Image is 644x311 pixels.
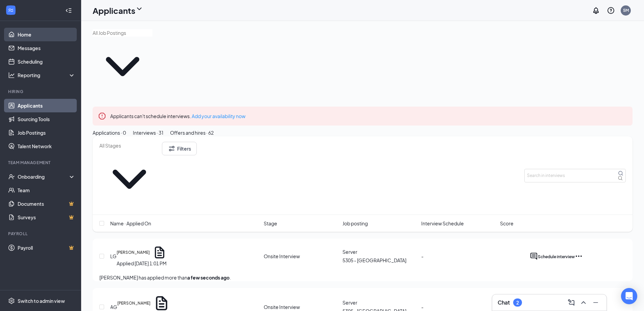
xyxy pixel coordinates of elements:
h5: [PERSON_NAME] [117,249,150,256]
button: ChevronUp [578,297,589,308]
h1: Applicants [93,5,135,16]
svg: ChevronUp [579,298,588,307]
span: Score [500,220,514,227]
div: Hiring [8,89,74,94]
span: Name · Applied On [110,220,151,227]
a: Talent Network [18,139,75,153]
svg: ComposeMessage [567,298,575,307]
button: Filter Filters [162,142,197,155]
p: 5305 - [GEOGRAPHIC_DATA] [342,257,417,264]
div: Applied [DATE] 1:01 PM [117,260,167,267]
span: Job posting [342,220,368,227]
svg: Document [152,245,167,260]
div: LG [110,252,117,260]
a: Sourcing Tools [18,112,75,126]
svg: Collapse [65,7,72,14]
div: Reporting [18,72,76,79]
span: Server [342,299,357,306]
svg: UserCheck [8,173,15,180]
input: All Stages [99,142,159,149]
span: - [421,253,424,259]
input: All Job Postings [93,29,152,37]
a: Messages [18,41,75,55]
h5: [PERSON_NAME] [117,300,150,306]
div: Applications · 0 [93,129,126,136]
svg: Error [98,112,106,120]
div: Onboarding [18,173,70,180]
input: Search in interviews [524,169,626,182]
svg: ChevronDown [99,149,159,209]
div: Interviews · 31 [133,129,163,136]
a: Home [18,28,75,41]
b: a few seconds ago [187,274,230,281]
span: Server [342,249,357,255]
div: Onsite Interview [264,304,300,310]
a: Applicants [18,99,75,112]
div: Onsite Interview [264,253,300,260]
h3: Chat [498,299,510,306]
svg: Analysis [8,72,15,79]
button: Schedule interview [538,252,575,260]
a: PayrollCrown [18,241,75,254]
a: DocumentsCrown [18,197,75,210]
span: Applicants can't schedule interviews. [110,113,245,119]
div: AG [110,303,117,311]
div: Switch to admin view [18,297,65,304]
span: - [421,304,424,310]
span: Interview Schedule [421,220,464,227]
svg: ChevronDown [135,5,143,13]
svg: Settings [8,297,15,304]
svg: Ellipses [575,252,583,260]
div: Payroll [8,231,74,237]
svg: WorkstreamLogo [7,7,14,14]
svg: ChevronDown [93,37,152,96]
a: Add your availability now [192,113,245,119]
div: 2 [516,300,519,306]
svg: MagnifyingGlass [618,171,623,176]
div: Offers and hires · 62 [170,129,214,136]
svg: Notifications [592,6,600,15]
span: Schedule interview [538,254,575,259]
a: Team [18,183,75,197]
a: Scheduling [18,55,75,68]
div: Open Intercom Messenger [621,288,637,304]
div: Team Management [8,160,74,165]
div: 5M [623,7,629,13]
p: [PERSON_NAME] has applied more than . [99,274,626,281]
svg: Filter [168,145,176,153]
button: Minimize [590,297,601,308]
button: ComposeMessage [566,297,577,308]
svg: QuestionInfo [607,6,615,15]
a: SurveysCrown [18,210,75,224]
svg: Minimize [592,298,600,307]
span: Stage [264,220,277,227]
a: Job Postings [18,126,75,139]
svg: ActiveChat [530,252,538,260]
